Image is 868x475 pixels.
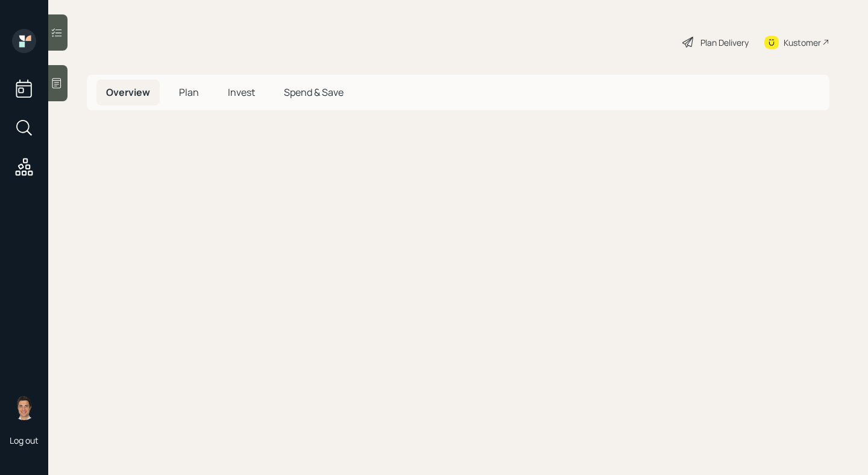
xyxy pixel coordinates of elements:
[106,86,150,99] span: Overview
[784,36,821,49] div: Kustomer
[284,86,344,99] span: Spend & Save
[700,36,749,49] div: Plan Delivery
[10,435,39,446] div: Log out
[12,396,36,420] img: tyler-end-headshot.png
[179,86,199,99] span: Plan
[228,86,255,99] span: Invest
